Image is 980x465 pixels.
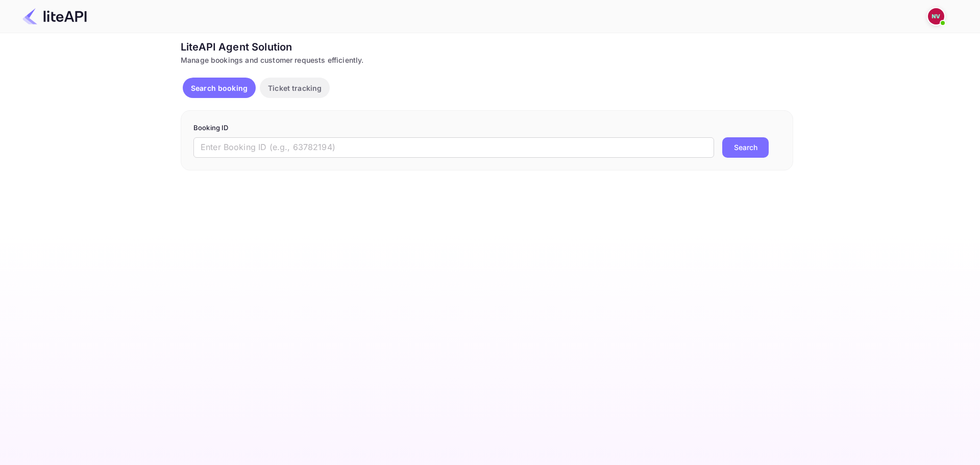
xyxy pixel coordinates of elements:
[928,8,944,25] img: Nicholas Valbusa
[193,123,780,133] p: Booking ID
[22,8,87,25] img: LiteAPI Logo
[181,39,793,55] div: LiteAPI Agent Solution
[268,83,322,93] p: Ticket tracking
[191,83,248,93] p: Search booking
[193,137,714,158] input: Enter Booking ID (e.g., 63782194)
[722,137,769,158] button: Search
[181,55,793,65] div: Manage bookings and customer requests efficiently.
